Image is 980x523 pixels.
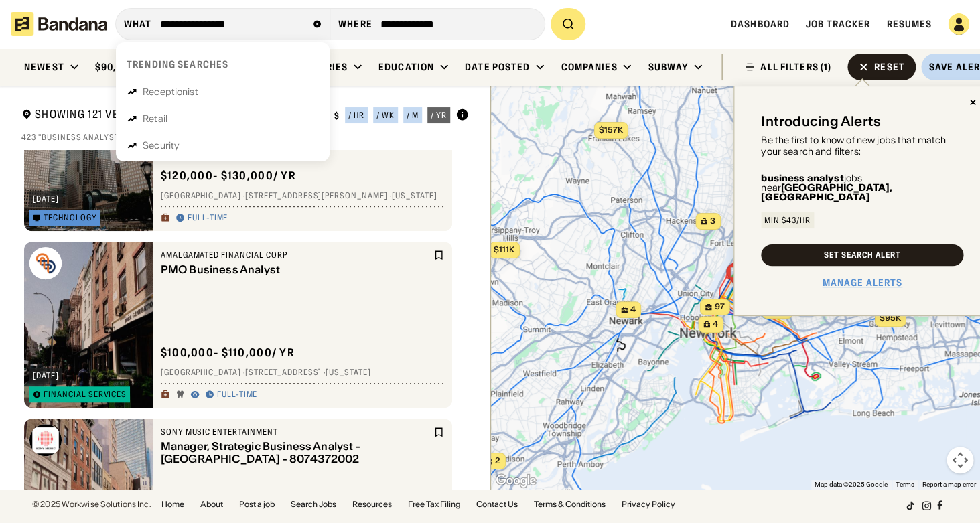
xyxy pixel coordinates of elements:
[124,18,151,30] div: what
[431,111,447,119] div: / yr
[648,61,688,73] div: Subway
[95,61,169,73] div: $90,000 / year
[378,61,434,73] div: Education
[880,313,901,323] span: $95k
[334,110,340,121] div: $
[494,472,538,490] img: Google
[21,107,324,124] div: Showing 121 Verified Jobs
[143,87,198,96] div: Receptionist
[761,172,843,184] b: business analyst
[731,18,790,30] a: Dashboard
[599,125,623,135] span: $157k
[947,447,973,473] button: Map camera controls
[494,244,514,254] span: $111k
[896,481,914,488] a: Terms (opens in new tab)
[338,18,372,30] div: Where
[161,427,431,437] div: Sony Music Entertainment
[217,390,258,400] div: Full-time
[761,181,892,203] b: [GEOGRAPHIC_DATA], [GEOGRAPHIC_DATA]
[44,214,97,222] div: Technology
[713,319,718,330] span: 4
[127,58,228,70] div: Trending searches
[352,500,392,508] a: Resources
[188,213,228,224] div: Full-time
[161,500,184,508] a: Home
[761,135,963,157] div: Be the first to know of new jobs that match your search and filters:
[29,247,62,279] img: Amalgamated Financial Corp logo
[886,18,932,30] a: Resumes
[806,18,870,30] a: Job Tracker
[29,424,62,456] img: Sony Music Entertainment logo
[291,500,336,508] a: Search Jobs
[33,195,59,203] div: [DATE]
[44,390,127,398] div: Financial Services
[200,500,223,508] a: About
[561,61,617,73] div: Companies
[161,169,296,183] div: $ 120,000 - $130,000 / yr
[161,440,431,465] div: Manager, Strategic Business Analyst - [GEOGRAPHIC_DATA] - 8074372002
[239,500,275,508] a: Post a job
[476,500,518,508] a: Contact Us
[161,368,444,378] div: [GEOGRAPHIC_DATA] · [STREET_ADDRESS] · [US_STATE]
[760,62,831,72] div: ALL FILTERS (1)
[33,372,59,380] div: [DATE]
[24,61,64,73] div: Newest
[710,216,715,227] span: 3
[407,111,419,119] div: / m
[764,216,811,224] div: Min $43/hr
[822,277,902,289] a: Manage Alerts
[761,173,963,202] div: jobs near
[21,150,468,490] div: grid
[630,304,636,315] span: 4
[161,263,431,276] div: PMO Business Analyst
[494,472,538,490] a: Open this area in Google Maps (opens a new window)
[161,346,295,360] div: $ 100,000 - $110,000 / yr
[922,481,976,488] a: Report a map error
[143,141,180,150] div: Security
[715,301,725,313] span: 97
[143,114,167,123] div: Retail
[874,62,905,72] div: Reset
[534,500,606,508] a: Terms & Conditions
[32,500,151,508] div: © 2025 Workwise Solutions Inc.
[495,455,500,467] span: 2
[761,113,881,129] div: Introducing Alerts
[21,132,469,143] div: 423 "business analyst" jobs on [DOMAIN_NAME]
[161,191,444,202] div: [GEOGRAPHIC_DATA] · [STREET_ADDRESS][PERSON_NAME] · [US_STATE]
[408,500,460,508] a: Free Tax Filing
[11,12,107,36] img: Bandana logotype
[348,111,364,119] div: / hr
[161,250,431,260] div: Amalgamated Financial Corp
[823,251,900,259] div: Set Search Alert
[465,61,530,73] div: Date Posted
[376,111,395,119] div: / wk
[622,500,675,508] a: Privacy Policy
[815,481,888,488] span: Map data ©2025 Google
